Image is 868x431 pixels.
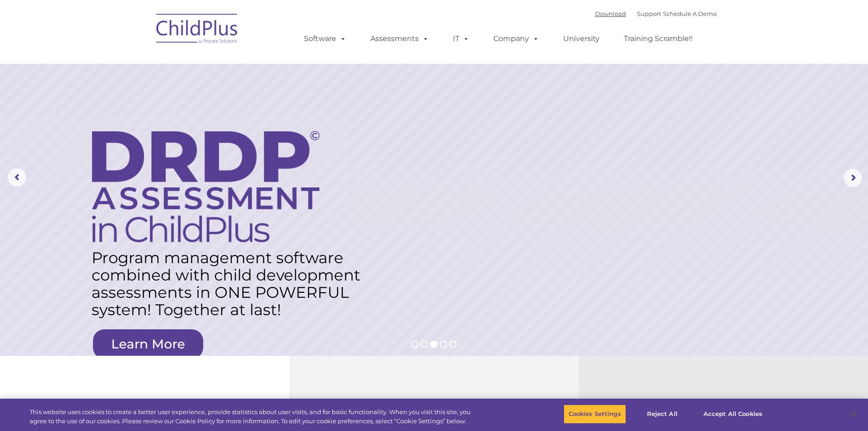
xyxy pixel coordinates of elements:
[92,131,319,242] img: DRDP Assessment in ChildPlus
[637,10,661,17] a: Support
[93,329,203,359] a: Learn More
[444,30,478,48] a: IT
[564,405,626,424] button: Cookies Settings
[127,98,165,104] span: Phone number
[595,10,717,17] font: |
[30,408,478,426] div: This website uses cookies to create a better user experience, provide statistics about user visit...
[663,10,717,17] a: Schedule A Demo
[152,7,243,53] img: ChildPlus by Procare Solutions
[361,30,438,48] a: Assessments
[554,30,609,48] a: University
[615,30,702,48] a: Training Scramble!!
[699,405,767,424] button: Accept All Cookies
[634,405,691,424] button: Reject All
[595,10,626,17] a: Download
[295,30,355,48] a: Software
[843,404,863,424] button: Close
[92,249,370,318] rs-layer: Program management software combined with child development assessments in ONE POWERFUL system! T...
[127,60,154,67] span: Last name
[484,30,548,48] a: Company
